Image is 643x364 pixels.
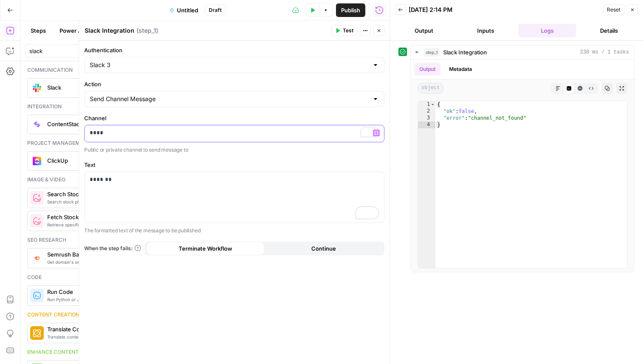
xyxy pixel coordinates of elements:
[84,46,384,54] label: Authentication
[418,121,435,128] div: 4
[27,103,173,110] div: Integration
[84,161,384,169] label: Text
[84,114,384,122] label: Channel
[27,139,173,147] div: Project management
[33,120,41,129] img: contentstack_icon.png
[518,24,577,37] button: Logs
[84,226,384,235] p: The formatted text of the message to be published
[84,80,384,88] label: Action
[84,146,384,154] p: Public or private channel to send message to
[179,244,232,253] span: Terminate Workflow
[424,48,440,56] span: step_1
[164,3,203,17] button: Untitled
[84,245,141,252] a: When the step fails:
[395,24,453,37] button: Output
[411,59,634,272] div: 230 ms / 1 tasks
[177,6,198,14] span: Untitled
[331,25,357,36] button: Test
[580,48,629,56] span: 230 ms / 1 tasks
[580,24,638,37] button: Details
[411,45,634,59] button: 230 ms / 1 tasks
[418,115,435,121] div: 3
[27,66,173,74] div: Communication
[209,6,222,14] span: Draft
[311,244,336,253] span: Continue
[27,176,173,183] div: Image & video
[341,6,360,14] span: Publish
[47,83,165,92] span: Slack
[418,101,435,108] div: 1
[444,63,477,76] button: Metadata
[418,108,435,115] div: 2
[47,221,165,228] span: Retrieve specific stock images by ID
[47,296,165,303] span: Run Python or JavaScript code blocks
[47,259,165,265] span: Get domain's or URL's backlink profile
[47,198,165,205] span: Search stock photos in image libraries
[29,47,171,55] input: Search steps
[26,24,51,37] button: Steps
[54,24,102,37] button: Power Agents
[85,125,384,142] div: To enrich screen reader interactions, please activate Accessibility in Grammarly extension settings
[90,61,369,69] input: Slack 3
[47,213,165,221] span: Fetch Stock Image with ID
[137,26,158,35] span: ( step_1 )
[265,242,383,255] button: Continue
[33,84,41,92] img: Slack-mark-RGB.png
[33,157,41,165] img: clickup_icon.png
[47,120,165,128] span: ContentStack
[47,156,165,165] span: ClickUp
[47,325,165,333] span: Translate Content
[47,190,165,198] span: Search Stock Images
[47,333,165,340] span: Translate content into your target language
[418,83,444,94] span: object
[443,48,487,56] span: Slack Integration
[414,63,441,76] button: Output
[343,27,353,34] span: Test
[27,348,173,356] div: Enhance content
[336,3,365,17] button: Publish
[27,311,173,319] div: Content creation
[27,274,173,281] div: Code
[457,24,515,37] button: Inputs
[47,288,165,296] span: Run Code
[603,4,624,15] button: Reset
[85,26,134,35] textarea: Slack Integration
[27,236,173,244] div: Seo research
[607,6,620,14] span: Reset
[90,95,369,103] input: Send Channel Message
[47,250,165,259] span: Semrush Backlinks Overview
[430,101,435,108] span: Toggle code folding, rows 1 through 4
[85,172,384,223] div: To enrich screen reader interactions, please activate Accessibility in Grammarly extension settings
[33,254,41,262] img: 3lyvnidk9veb5oecvmize2kaffdg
